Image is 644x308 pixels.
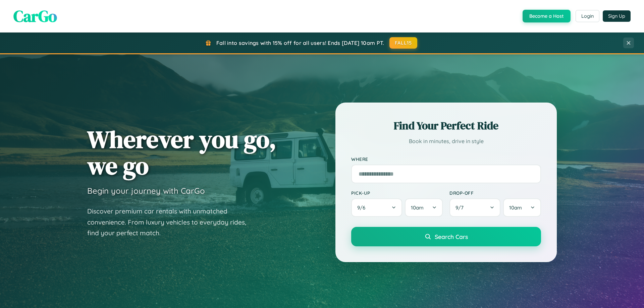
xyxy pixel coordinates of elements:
[351,227,541,246] button: Search Cars
[87,206,255,239] p: Discover premium car rentals with unmatched convenience. From luxury vehicles to everyday rides, ...
[509,204,522,211] span: 10am
[449,198,500,217] button: 9/7
[411,204,424,211] span: 10am
[449,190,541,196] label: Drop-off
[87,186,205,196] h3: Begin your journey with CarGo
[603,10,631,22] button: Sign Up
[576,10,599,22] button: Login
[87,126,276,179] h1: Wherever you go, we go
[13,5,57,27] span: CarGo
[405,198,443,217] button: 10am
[455,204,467,211] span: 9 / 7
[351,190,443,196] label: Pick-up
[351,136,541,146] p: Book in minutes, drive in style
[357,204,369,211] span: 9 / 6
[216,40,384,46] span: Fall into savings with 15% off for all users! Ends [DATE] 10am PT.
[523,10,571,22] button: Become a Host
[435,233,468,240] span: Search Cars
[389,37,418,49] button: FALL15
[351,156,541,162] label: Where
[503,198,541,217] button: 10am
[351,198,402,217] button: 9/6
[351,118,541,133] h2: Find Your Perfect Ride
